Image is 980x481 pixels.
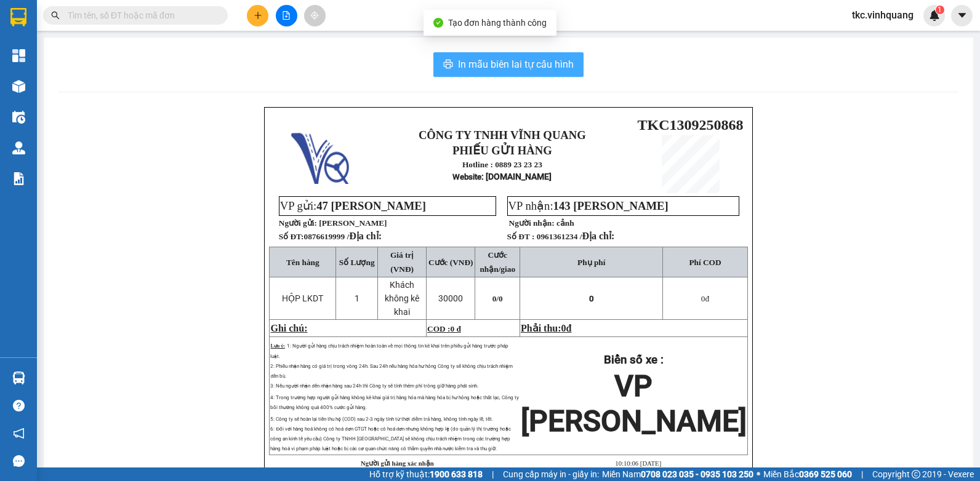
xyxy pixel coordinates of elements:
span: 0961361234 / [537,232,615,241]
span: printer [443,59,453,71]
span: Website [452,172,481,181]
sup: 1 [936,6,944,14]
img: warehouse-icon [12,372,25,384]
img: logo-vxr [10,8,26,26]
span: Số Lượng [339,258,375,267]
span: Cước (VNĐ) [428,258,473,267]
span: 0 [499,294,503,303]
img: logo [291,126,349,184]
span: notification [13,427,25,439]
strong: CÔNG TY TNHH VĨNH QUANG [419,129,586,141]
span: copyright [912,470,920,479]
span: Cung cấp máy in - giấy in: [503,467,599,481]
strong: 0369 525 060 [799,469,852,479]
span: 1 [938,6,942,14]
strong: 0708 023 035 - 0935 103 250 [641,469,753,479]
strong: Hotline : 0889 23 23 23 [462,160,542,169]
span: Tên hàng [286,258,319,267]
strong: Số ĐT : [507,232,535,241]
span: Giá trị (VNĐ) [390,250,414,274]
strong: : [DOMAIN_NAME] [452,172,552,181]
button: aim [304,5,326,26]
span: 1 [355,293,359,303]
span: In mẫu biên lai tự cấu hình [458,57,574,72]
span: search [51,11,60,20]
span: 143 [PERSON_NAME] [553,199,669,212]
span: Cước nhận/giao [480,250,515,274]
span: | [861,467,863,481]
span: 5: Công ty sẽ hoàn lại tiền thu hộ (COD) sau 2-3 ngày tính từ thời điểm trả hàng, không tính ngày... [270,416,511,451]
button: plus [247,5,268,26]
span: Phải thu: [521,323,571,333]
span: COD : [427,324,461,333]
span: TKC1309250868 [638,117,744,133]
span: aim [310,11,319,20]
span: Phụ phí [577,258,605,267]
span: Miền Bắc [763,467,852,481]
span: VP gửi: [280,199,426,212]
strong: Người nhận: [509,218,555,228]
strong: PHIẾU GỬI HÀNG [452,144,552,157]
span: cảnh [556,218,574,228]
strong: Người gửi hàng xác nhận [361,460,434,467]
span: tkc.vinhquang [842,7,923,23]
button: file-add [276,5,297,26]
span: Phí COD [689,258,721,267]
span: HỘP LKDT [282,293,323,303]
span: Khách không kê khai [385,280,419,317]
span: | [492,467,494,481]
span: plus [254,11,262,20]
button: caret-down [951,5,973,26]
span: Lưu ý: [270,343,284,349]
span: đ [701,294,709,303]
span: Miền Nam [602,467,753,481]
span: 0 [701,294,705,303]
span: 30000 [438,293,463,303]
strong: Người gửi: [279,218,317,228]
span: 0876619999 / [303,232,382,241]
img: solution-icon [12,172,25,185]
span: đ [566,323,572,333]
span: 0 đ [450,324,460,333]
strong: 1900 633 818 [430,469,483,479]
span: message [13,455,25,467]
span: Địa chỉ: [349,231,382,241]
span: 3: Nếu người nhận đến nhận hàng sau 24h thì Công ty sẽ tính thêm phí trông giữ hàng phát sinh. [270,383,478,389]
button: printerIn mẫu biên lai tự cấu hình [433,52,584,77]
span: Địa chỉ: [582,231,614,241]
span: check-circle [433,18,443,28]
span: 0 [589,294,594,303]
span: Ghi chú: [270,323,307,333]
strong: Biển số xe : [604,353,664,367]
span: VP nhận: [508,199,669,212]
span: Hỗ trợ kỹ thuật: [369,467,483,481]
span: 0 [561,323,566,333]
span: ⚪️ [757,472,760,477]
span: 4: Trong trường hợp người gửi hàng không kê khai giá trị hàng hóa mà hàng hóa bị hư hỏng hoặc thấ... [270,395,519,410]
span: VP [PERSON_NAME] [521,368,747,439]
input: Tìm tên, số ĐT hoặc mã đơn [68,9,213,22]
img: icon-new-feature [929,10,940,21]
span: 1: Người gửi hàng chịu trách nhiệm hoàn toàn về mọi thông tin kê khai trên phiếu gửi hàng trước p... [270,343,508,359]
span: 10:10:06 [DATE] [615,460,661,467]
span: [PERSON_NAME] [319,218,387,228]
span: 0/ [492,294,503,303]
img: dashboard-icon [12,49,25,62]
strong: Số ĐT: [279,232,382,241]
span: 2: Phiếu nhận hàng có giá trị trong vòng 24h. Sau 24h nếu hàng hóa hư hỏng Công ty sẽ không chịu ... [270,364,513,379]
span: 47 [PERSON_NAME] [316,199,426,212]
span: question-circle [13,400,25,411]
img: warehouse-icon [12,141,25,154]
img: warehouse-icon [12,111,25,124]
span: file-add [282,11,291,20]
img: warehouse-icon [12,80,25,93]
span: Tạo đơn hàng thành công [448,18,547,28]
span: caret-down [957,10,968,21]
